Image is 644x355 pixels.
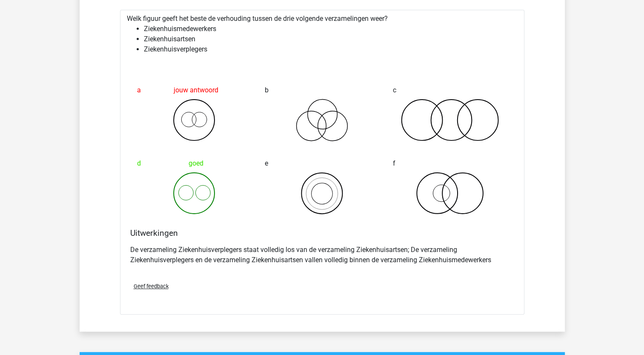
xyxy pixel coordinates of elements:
span: a [137,82,141,99]
span: e [265,155,268,172]
div: Welk figuur geeft het beste de verhouding tussen de drie volgende verzamelingen weer? [120,10,524,315]
h4: Uitwerkingen [130,228,514,238]
p: De verzameling Ziekenhuisverplegers staat volledig los van de verzameling Ziekenhuisartsen; De ve... [130,245,514,265]
div: goed [137,155,252,172]
li: Ziekenhuisartsen [144,34,518,44]
span: d [137,155,141,172]
span: Geef feedback [134,283,169,289]
li: Ziekenhuisverplegers [144,44,518,54]
span: b [265,82,269,99]
div: jouw antwoord [137,82,252,99]
span: c [393,82,396,99]
li: Ziekenhuismedewerkers [144,24,518,34]
span: f [393,155,395,172]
